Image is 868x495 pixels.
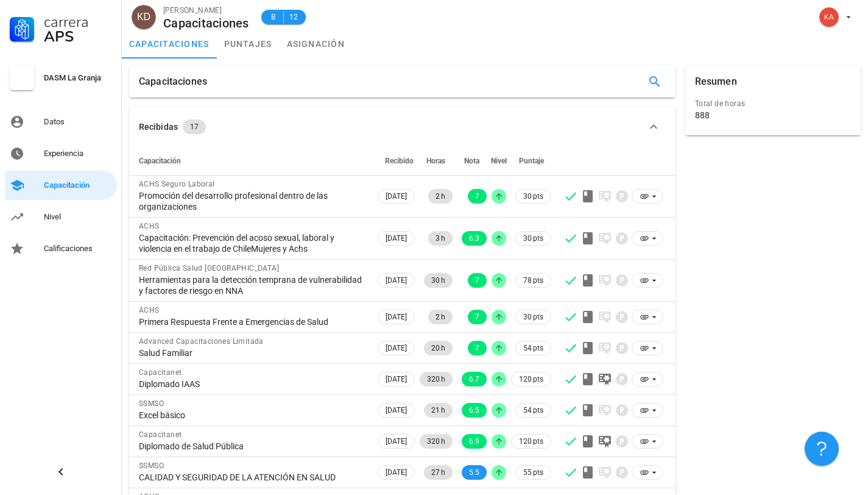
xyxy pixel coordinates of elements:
div: Calificaciones [44,244,112,254]
span: 54 pts [523,342,543,354]
th: Horas [417,146,455,176]
div: CALIDAD Y SEGURIDAD DE LA ATENCIÓN EN SALUD [139,472,365,483]
span: [DATE] [386,190,407,203]
a: capacitaciones [122,29,217,59]
span: Capacitación [139,157,181,165]
span: 55 pts [523,466,543,479]
a: Capacitación [5,171,117,200]
div: Resumen [695,66,737,98]
span: Recibido [385,157,414,165]
span: 7 [475,189,479,204]
span: 30 h [431,273,445,288]
div: Nivel [44,212,112,222]
th: Nivel [489,146,509,176]
span: [DATE] [386,341,407,355]
div: Total de horas [695,98,851,110]
span: [DATE] [386,232,407,245]
div: APS [44,29,112,44]
span: Nota [464,157,479,165]
div: Diplomado de Salud Pública [139,441,365,452]
div: Capacitaciones [139,66,207,98]
span: 30 pts [523,232,543,244]
button: Recibidas 17 [129,107,676,146]
span: 2 h [436,189,445,204]
div: avatar [132,5,156,29]
span: 6.9 [469,434,479,449]
span: [DATE] [386,274,407,287]
th: Recibido [375,146,417,176]
span: ACHS [139,222,160,230]
span: 54 pts [523,404,543,416]
span: [DATE] [386,372,407,386]
span: ACHS Seguro Laboral [139,180,215,188]
span: Puntaje [519,157,544,165]
span: 320 h [427,372,445,386]
div: Datos [44,117,112,127]
a: puntajes [217,29,280,59]
span: 120 pts [519,435,543,447]
span: 2 h [436,310,445,324]
span: ACHS [139,306,160,315]
span: Red Pública Salud [GEOGRAPHIC_DATA] [139,264,279,272]
div: Excel básico [139,410,365,421]
span: SSMSO [139,399,164,408]
div: avatar [819,7,839,27]
div: Capacitaciones [163,16,249,30]
div: Experiencia [44,149,112,158]
span: Capacitanet [139,430,182,439]
span: 30 pts [523,311,543,323]
div: Primera Respuesta Frente a Emergencias de Salud [139,316,365,327]
span: 5.5 [469,465,479,480]
span: 7 [475,273,479,288]
span: B [269,11,278,23]
span: 7 [475,341,479,355]
span: 6.5 [469,403,479,418]
span: Advanced Capacitaciones Limitada [139,337,264,346]
span: KD [137,5,150,29]
span: 20 h [431,341,445,355]
a: Calificaciones [5,234,117,263]
div: 888 [695,110,710,121]
span: SSMSO [139,461,164,470]
th: Puntaje [509,146,554,176]
a: Nivel [5,202,117,232]
div: Capacitación: Prevención del acoso sexual, laboral y violencia en el trabajo de ChileMujeres y Achs [139,232,365,254]
span: Nivel [491,157,507,165]
div: Herramientas para la detección temprana de vulnerabilidad y factores de riesgo en NNA [139,274,365,296]
span: 30 pts [523,190,543,202]
span: 21 h [431,403,445,418]
span: [DATE] [386,466,407,479]
span: 17 [190,119,199,134]
span: 12 [289,11,298,23]
span: 6.3 [469,231,479,246]
span: 7 [475,310,479,324]
span: 320 h [427,434,445,449]
a: asignación [280,29,353,59]
a: Datos [5,107,117,137]
th: Nota [455,146,489,176]
span: Capacitanet [139,368,182,377]
div: [PERSON_NAME] [163,4,249,16]
div: Recibidas [139,120,178,134]
span: 3 h [436,231,445,246]
div: Promoción del desarrollo profesional dentro de las organizaciones [139,190,365,212]
span: 27 h [431,465,445,480]
span: [DATE] [386,310,407,324]
th: Capacitación [129,146,375,176]
div: Diplomado IAAS [139,379,365,390]
span: 6.7 [469,372,479,386]
span: [DATE] [386,435,407,448]
span: Horas [426,157,445,165]
div: DASM La Granja [44,73,112,83]
div: Carrera [44,15,112,29]
span: [DATE] [386,404,407,417]
div: Salud Familiar [139,347,365,358]
div: Capacitación [44,180,112,190]
span: 78 pts [523,274,543,287]
a: Experiencia [5,139,117,168]
span: 120 pts [519,373,543,385]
